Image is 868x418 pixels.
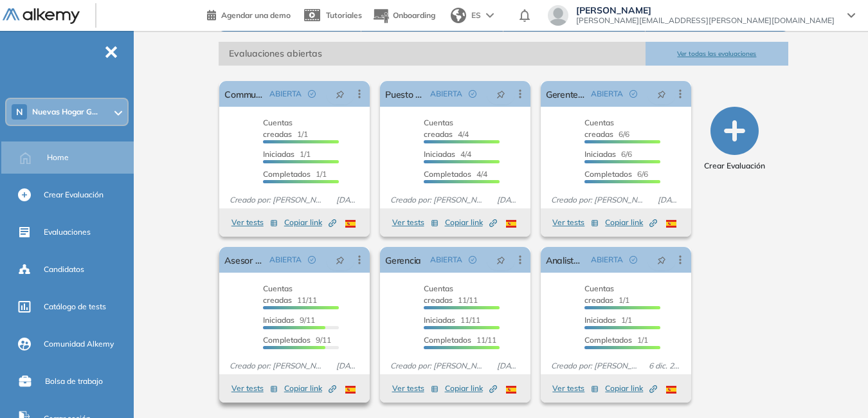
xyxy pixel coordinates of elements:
span: [DATE] [331,360,365,372]
span: ABIERTA [591,88,623,100]
span: check-circle [308,90,316,98]
button: Ver tests [231,381,278,396]
span: Creado por: [PERSON_NAME] [546,194,653,206]
span: 6/6 [584,118,629,139]
button: Ver tests [392,381,439,396]
span: Cuentas creadas [263,118,293,139]
span: ABIERTA [430,88,462,100]
span: [DATE] [331,194,365,206]
button: pushpin [647,84,676,104]
span: Iniciadas [263,149,294,159]
span: Copiar link [605,383,657,394]
span: Crear Evaluación [44,189,104,201]
span: Completados [584,335,632,345]
span: Comunidad Alkemy [44,338,114,350]
span: Cuentas creadas [584,118,614,139]
button: Copiar link [445,381,497,396]
img: ESP [506,386,516,394]
button: pushpin [487,250,515,270]
span: ABIERTA [591,254,623,266]
button: Copiar link [605,215,657,230]
span: Creado por: [PERSON_NAME] [224,360,331,372]
span: pushpin [657,89,666,99]
button: Ver tests [552,381,599,396]
img: world [451,8,466,23]
span: Cuentas creadas [263,284,293,305]
span: Nuevas Hogar G... [32,107,98,117]
button: Crear Evaluación [704,107,765,172]
span: 6 dic. 2024 [644,360,686,372]
span: 1/1 [263,118,308,139]
span: 4/4 [424,118,469,139]
button: pushpin [647,250,676,270]
button: Onboarding [372,2,435,30]
span: 9/11 [263,335,331,345]
button: pushpin [326,250,354,270]
span: Bolsa de trabajo [45,376,103,387]
button: Ver tests [231,215,278,230]
button: Ver todas las evaluaciones [646,42,788,66]
img: ESP [666,220,676,228]
span: Completados [424,335,471,345]
button: Copiar link [284,215,336,230]
span: 6/6 [584,169,648,179]
span: ABIERTA [430,254,462,266]
span: Iniciadas [424,149,455,159]
img: Logo [3,8,80,24]
button: Ver tests [392,215,439,230]
button: pushpin [326,84,354,104]
span: Creado por: [PERSON_NAME] [385,360,492,372]
span: pushpin [336,89,345,99]
span: N [16,107,23,117]
span: Copiar link [445,383,497,394]
span: 11/11 [424,284,478,305]
span: check-circle [629,256,637,264]
span: [DATE] [492,194,525,206]
a: Asesor comercial [224,247,264,273]
span: Evaluaciones abiertas [219,42,646,66]
span: Copiar link [284,217,336,228]
span: Onboarding [393,10,435,20]
span: 11/11 [263,284,317,305]
span: Completados [263,169,311,179]
span: 6/6 [584,149,632,159]
button: Copiar link [284,381,336,396]
span: pushpin [657,255,666,265]
span: [DATE] [653,194,686,206]
a: Gerente de sucursal [546,81,586,107]
span: 1/1 [263,149,311,159]
span: ABIERTA [269,88,302,100]
span: Cuentas creadas [584,284,614,305]
span: Home [47,152,69,163]
span: Creado por: [PERSON_NAME] [224,194,331,206]
span: Creado por: [PERSON_NAME] [546,360,644,372]
span: Creado por: [PERSON_NAME] [385,194,492,206]
button: Copiar link [605,381,657,396]
span: Catálogo de tests [44,301,106,313]
span: 4/4 [424,149,471,159]
span: Copiar link [605,217,657,228]
span: ES [471,10,481,21]
span: Iniciadas [424,315,455,325]
img: arrow [486,13,494,18]
img: ESP [345,386,356,394]
span: check-circle [469,90,476,98]
img: ESP [666,386,676,394]
span: [PERSON_NAME] [576,5,835,15]
span: 4/4 [424,169,487,179]
span: Completados [424,169,471,179]
span: Copiar link [445,217,497,228]
span: Cuentas creadas [424,118,453,139]
a: Analista Logistico [546,247,586,273]
span: Iniciadas [584,315,616,325]
span: check-circle [629,90,637,98]
span: Evaluaciones [44,226,91,238]
span: check-circle [308,256,316,264]
span: Iniciadas [584,149,616,159]
span: Cuentas creadas [424,284,453,305]
span: 11/11 [424,315,480,325]
a: Gerencia [385,247,421,273]
span: check-circle [469,256,476,264]
span: Completados [263,335,311,345]
span: 1/1 [584,284,629,305]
